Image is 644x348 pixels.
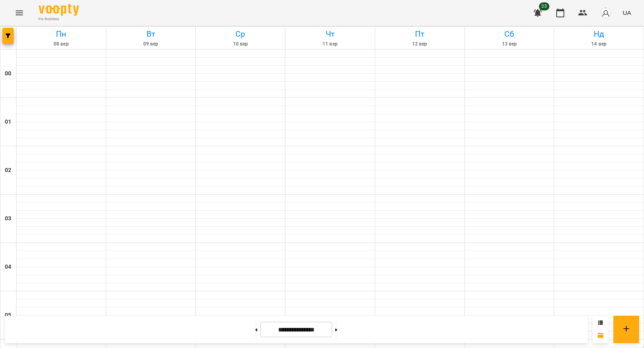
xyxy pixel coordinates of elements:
img: Voopty Logo [39,4,79,16]
h6: Пт [376,28,463,40]
span: UA [623,8,631,17]
h6: Вт [107,28,194,40]
h6: 01 [5,118,11,126]
h6: 08 вер [18,40,105,48]
h6: 13 вер [466,40,553,48]
h6: 14 вер [555,40,642,48]
h6: 04 [5,263,11,271]
span: 23 [539,2,549,10]
h6: Сб [466,28,553,40]
h6: 11 вер [287,40,374,48]
h6: 03 [5,214,11,223]
h6: Нд [555,28,642,40]
h6: Пн [18,28,105,40]
h6: 12 вер [376,40,463,48]
button: Menu [10,3,29,23]
h6: Ср [197,28,284,40]
h6: 00 [5,69,11,78]
h6: 09 вер [107,40,194,48]
button: UA [619,5,634,20]
span: For Business [39,17,79,22]
h6: Чт [287,28,374,40]
h6: 10 вер [197,40,284,48]
h6: 02 [5,166,11,175]
img: avatar_s.png [600,7,611,19]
